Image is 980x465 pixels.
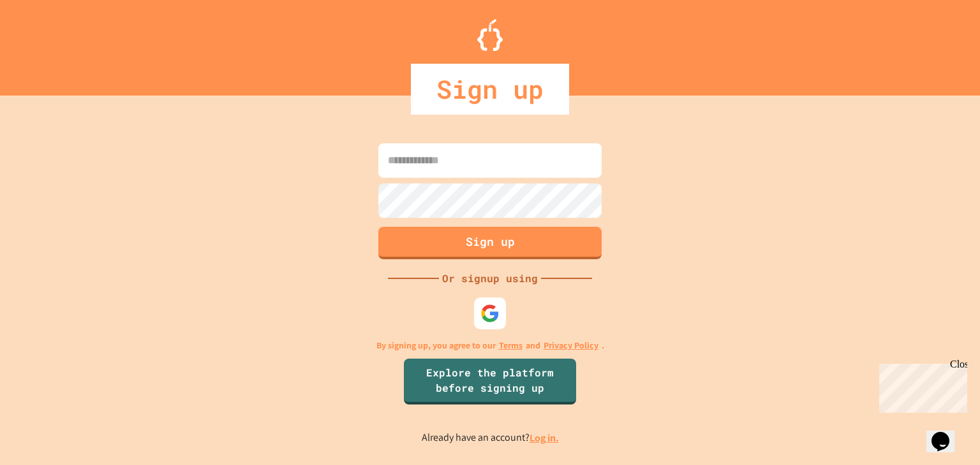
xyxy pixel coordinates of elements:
[376,339,604,352] p: By signing up, you agree to our and .
[404,359,576,404] a: Explore the platform before signing up
[544,339,598,352] a: Privacy Policy
[926,414,967,452] iframe: chat widget
[480,304,500,323] img: google-icon.svg
[5,5,88,81] div: Chat with us now!Close
[530,431,559,445] a: Log in.
[422,430,559,446] p: Already have an account?
[411,64,569,115] div: Sign up
[378,227,602,259] button: Sign up
[874,359,967,413] iframe: chat widget
[499,339,523,352] a: Terms
[477,19,503,51] img: Logo.svg
[439,271,541,286] div: Or signup using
